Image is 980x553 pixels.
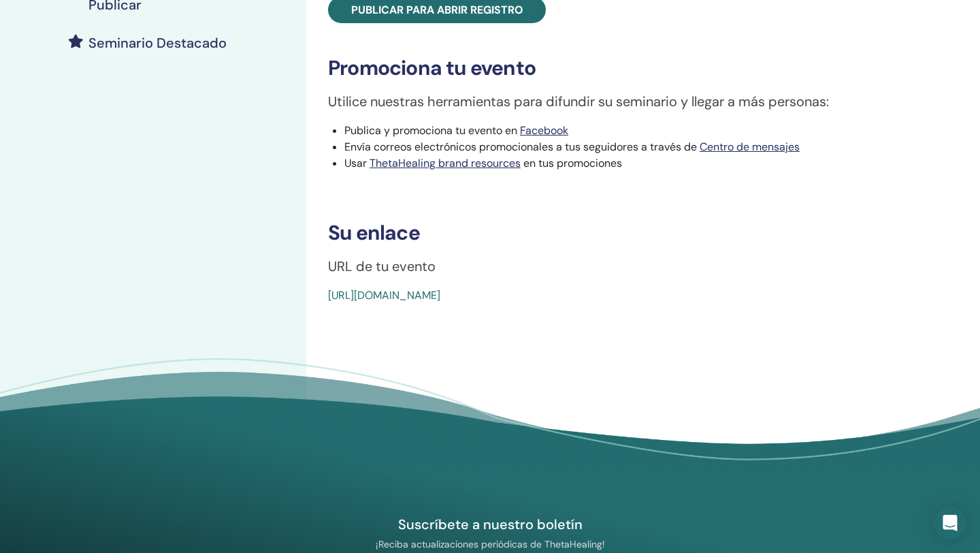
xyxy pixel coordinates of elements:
span: Publicar para abrir registro [351,3,523,17]
a: ThetaHealing brand resources [370,156,521,170]
li: Usar en tus promociones [344,155,938,172]
h4: Suscríbete a nuestro boletín [333,516,647,533]
li: Envía correos electrónicos promocionales a tus seguidores a través de [344,139,938,155]
p: URL de tu evento [328,256,938,276]
p: ¡Reciba actualizaciones periódicas de ThetaHealing! [333,538,647,550]
p: Utilice nuestras herramientas para difundir su seminario y llegar a más personas: [328,91,938,112]
div: Open Intercom Messenger [934,507,966,539]
a: Centro de mensajes [700,140,800,154]
h3: Su enlace [328,221,938,245]
li: Publica y promociona tu evento en [344,123,938,139]
a: [URL][DOMAIN_NAME] [328,288,440,302]
h3: Promociona tu evento [328,56,938,80]
a: Facebook [520,123,568,138]
h4: Seminario Destacado [88,35,227,51]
